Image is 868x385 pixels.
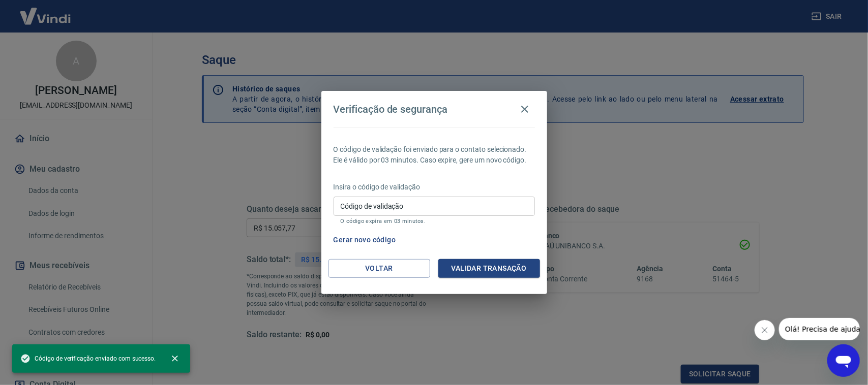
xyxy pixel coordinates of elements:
span: Olá! Precisa de ajuda? [6,7,85,15]
button: close [164,347,186,370]
button: Gerar novo código [330,231,400,249]
iframe: Mensagem da empresa [779,318,860,340]
p: O código de validação foi enviado para o contato selecionado. Ele é válido por 03 minutos. Caso e... [334,144,535,166]
button: Voltar [328,259,430,278]
span: Código de verificação enviado com sucesso. [20,354,156,364]
iframe: Botão para abrir a janela de mensagens [827,344,860,377]
iframe: Fechar mensagem [755,320,775,340]
p: O código expira em 03 minutos. [341,218,528,224]
h4: Verificação de segurança [334,103,448,115]
p: Insira o código de validação [334,182,535,192]
button: Validar transação [438,259,540,278]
